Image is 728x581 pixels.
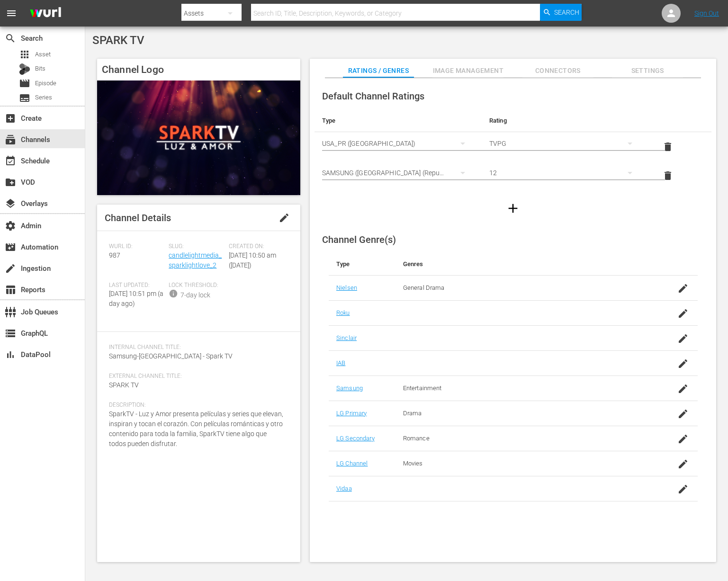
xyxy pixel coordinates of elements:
[92,34,144,47] span: SPARK TV
[35,64,45,73] span: Bits
[336,284,357,291] a: Nielsen
[5,134,16,145] span: Channels
[336,460,368,467] a: LG Channel
[109,381,139,389] span: SPARK TV
[489,160,641,186] div: 12
[662,141,674,152] span: delete
[336,410,367,417] a: LG Primary
[432,65,503,77] span: Image Management
[482,109,649,132] th: Rating
[169,282,224,289] span: Lock Threshold:
[5,349,16,360] span: DataPool
[554,4,579,21] span: Search
[336,309,350,316] a: Roku
[336,334,357,341] a: Sinclair
[273,206,296,229] button: edit
[5,177,16,188] span: VOD
[395,253,657,276] th: Genres
[169,243,224,250] span: Slug:
[180,290,210,300] div: 7-day lock
[336,384,363,392] a: Samsung
[322,234,396,245] span: Channel Genre(s)
[540,4,582,21] button: Search
[5,328,16,339] span: GraphQL
[35,50,51,59] span: Asset
[19,63,30,75] div: Bits
[612,65,683,77] span: Settings
[662,170,674,181] span: delete
[336,359,345,366] a: IAB
[109,282,164,289] span: Last Updated:
[19,92,30,104] span: Series
[5,241,16,253] span: Automation
[109,344,284,351] span: Internal Channel Title:
[109,243,164,250] span: Wurl ID:
[5,113,16,124] span: Create
[5,198,16,209] span: Overlays
[229,243,284,250] span: Created On:
[5,306,16,318] span: Job Queues
[5,155,16,167] span: Schedule
[322,160,474,186] div: SAMSUNG ([GEOGRAPHIC_DATA] (Republic of))
[656,164,679,187] button: delete
[279,212,290,223] span: edit
[109,402,284,409] span: Description:
[343,65,414,77] span: Ratings / Genres
[315,109,482,132] th: Type
[336,435,375,442] a: LG Secondary
[169,289,178,298] span: info
[19,49,30,60] span: Asset
[105,212,171,223] span: Channel Details
[109,352,233,360] span: Samsung-[GEOGRAPHIC_DATA] - Spark TV
[6,8,17,19] span: menu
[23,2,68,25] img: ans4CAIJ8jUAAAAAAAAAAAAAAAAAAAAAAAAgQb4GAAAAAAAAAAAAAAAAAAAAAAAAJMjXAAAAAAAAAAAAAAAAAAAAAAAAgAT5G...
[656,135,679,158] button: delete
[522,65,593,77] span: Connectors
[109,290,163,307] span: [DATE] 10:51 pm (a day ago)
[35,79,56,88] span: Episode
[5,220,16,232] span: Admin
[489,130,641,157] div: TVPG
[5,33,16,44] span: Search
[109,410,283,447] span: SparkTV - Luz y Amor presenta películas y series que elevan, inspiran y tocan el corazón. Con pel...
[329,253,395,276] th: Type
[5,263,16,274] span: Ingestion
[336,485,352,492] a: Vidaa
[322,90,424,102] span: Default Channel Ratings
[694,9,719,17] a: Sign Out
[19,78,30,89] span: Episode
[322,130,474,157] div: USA_PR ([GEOGRAPHIC_DATA])
[109,251,120,259] span: 987
[35,93,52,102] span: Series
[97,59,300,80] h4: Channel Logo
[229,251,276,269] span: [DATE] 10:50 am ([DATE])
[109,373,284,380] span: External Channel Title:
[5,284,16,295] span: Reports
[315,109,711,190] table: simple table
[97,80,300,195] img: SPARK TV
[169,251,222,269] a: candlelightmedia_sparklightlove_2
